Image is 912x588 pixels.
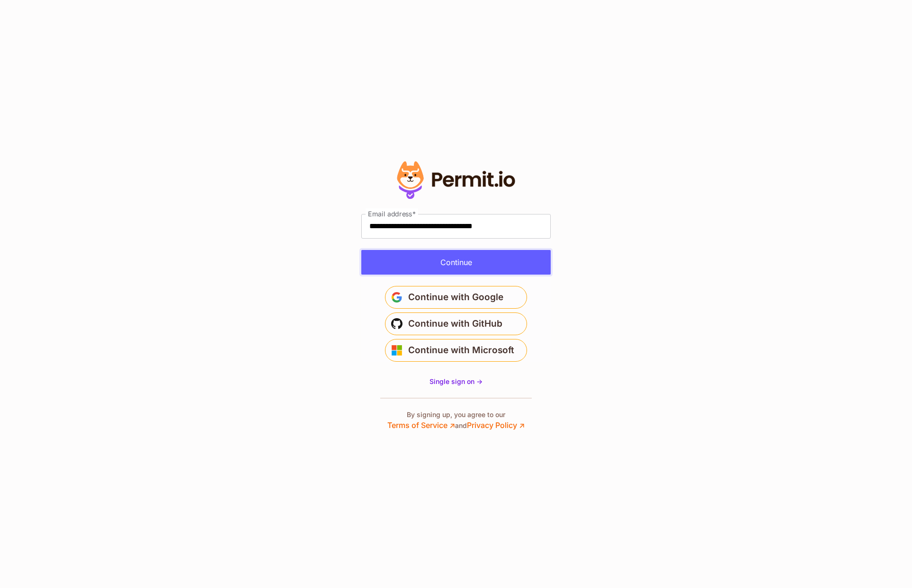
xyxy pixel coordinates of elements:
[387,410,525,431] p: By signing up, you agree to our and
[408,316,502,331] span: Continue with GitHub
[387,420,455,430] a: Terms of Service ↗
[408,343,514,358] span: Continue with Microsoft
[408,290,503,305] span: Continue with Google
[361,250,551,275] button: Continue
[429,377,483,386] a: Single sign on ->
[385,312,527,335] button: Continue with GitHub
[385,286,527,309] button: Continue with Google
[385,339,527,362] button: Continue with Microsoft
[429,377,483,385] span: Single sign on ->
[467,420,525,430] a: Privacy Policy ↗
